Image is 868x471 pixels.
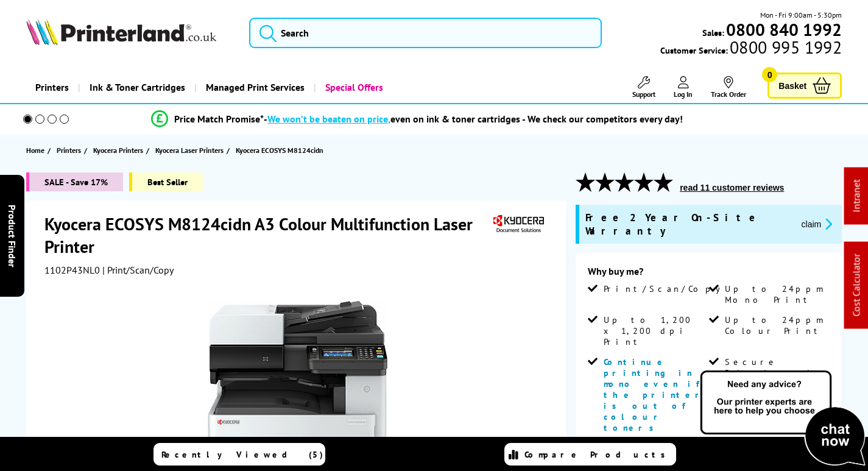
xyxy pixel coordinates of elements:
[236,146,323,155] span: Kyocera ECOSYS M8124cidn
[26,18,234,48] a: Printerland Logo
[660,41,842,56] span: Customer Service:
[711,76,746,99] a: Track Order
[674,76,693,99] a: Log In
[314,72,392,103] a: Special Offers
[725,283,828,305] span: Up to 24ppm Mono Print
[850,254,863,317] a: Cost Calculator
[44,264,100,276] span: 1102P43NL0
[26,144,48,157] a: Home
[155,144,227,157] a: Kyocera Laser Printers
[760,9,842,21] span: Mon - Fri 9:00am - 5:30pm
[90,72,185,103] span: Ink & Toner Cartridges
[632,90,655,99] span: Support
[93,144,143,157] span: Kyocera Printers
[153,443,325,466] a: Recently Viewed (5)
[850,180,863,213] a: Intranet
[26,144,44,157] span: Home
[524,449,672,460] span: Compare Products
[57,144,81,157] span: Printers
[726,18,842,41] b: 0800 840 1992
[767,73,842,99] a: Basket 0
[264,113,683,125] div: - even on ink & toner cartridges - We check our competitors every day!
[26,172,123,191] span: SALE - Save 17%
[762,67,777,82] span: 0
[161,449,323,460] span: Recently Viewed (5)
[6,204,18,267] span: Product Finder
[129,172,203,191] span: Best Seller
[249,18,602,48] input: Search
[26,72,78,103] a: Printers
[504,443,676,466] a: Compare Products
[174,113,264,125] span: Price Match Promise*
[697,369,868,469] img: Open Live Chat window
[93,144,146,157] a: Kyocera Printers
[725,356,828,411] span: Secure Printing via SSL and Private Print
[6,108,828,130] li: modal_Promise
[585,211,791,238] span: Free 2 Year On-Site Warranty
[604,283,729,294] span: Print/Scan/Copy
[676,182,788,193] button: read 11 customer reviews
[604,314,707,347] span: Up to 1,200 x 1,200 dpi Print
[728,41,842,53] span: 0800 995 1992
[490,213,546,235] img: Kyocera
[78,72,194,103] a: Ink & Toner Cartridges
[778,77,806,94] span: Basket
[26,18,216,45] img: Printerland Logo
[632,76,655,99] a: Support
[588,265,830,283] div: Why buy me?
[725,314,828,336] span: Up to 24ppm Colour Print
[702,27,724,38] span: Sales:
[44,213,490,258] h1: Kyocera ECOSYS M8124cidn A3 Colour Multifunction Laser Printer
[155,144,224,157] span: Kyocera Laser Printers
[724,24,842,35] a: 0800 840 1992
[604,356,706,433] span: Continue printing in mono even if the printer is out of colour toners
[194,72,314,103] a: Managed Print Services
[674,90,693,99] span: Log In
[57,144,84,157] a: Printers
[798,217,836,231] button: promo-description
[267,113,390,125] span: We won’t be beaten on price,
[102,264,174,276] span: | Print/Scan/Copy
